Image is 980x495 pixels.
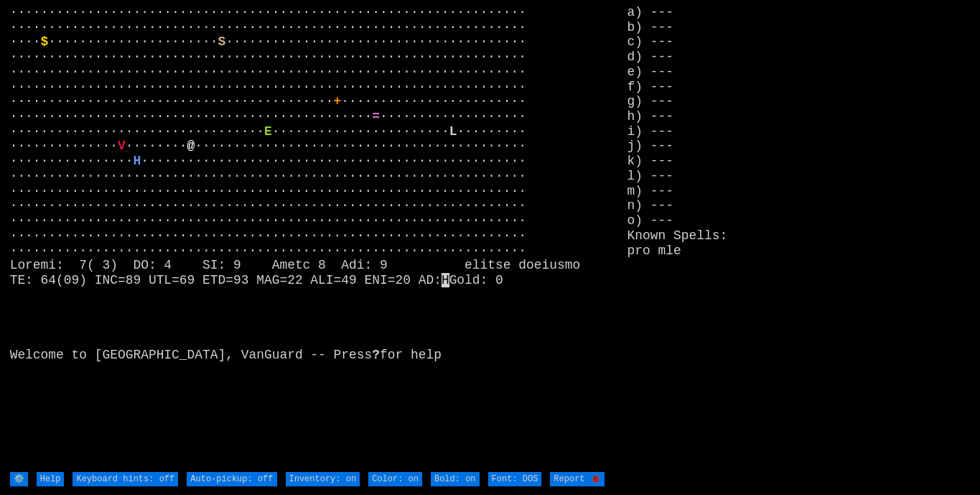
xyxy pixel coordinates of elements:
font: E [264,124,272,139]
b: ? [372,348,380,362]
font: S [218,34,226,49]
input: Report 🐞 [550,472,604,487]
mark: H [442,273,449,287]
input: Font: DOS [488,472,542,487]
font: $ [41,34,49,49]
font: = [372,109,380,124]
input: Auto-pickup: off [187,472,276,487]
font: L [449,124,457,139]
font: + [334,94,342,108]
stats: a) --- b) --- c) --- d) --- e) --- f) --- g) --- h) --- i) --- j) --- k) --- l) --- m) --- n) ---... [627,5,971,471]
font: H [133,154,141,168]
font: V [118,139,126,153]
input: Keyboard hints: off [73,472,178,487]
input: ⚙️ [10,472,28,487]
input: Bold: on [431,472,480,487]
input: Inventory: on [286,472,360,487]
larn: ··································································· ·····························... [10,5,627,471]
input: Help [37,472,65,487]
font: @ [187,139,195,153]
input: Color: on [368,472,422,487]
